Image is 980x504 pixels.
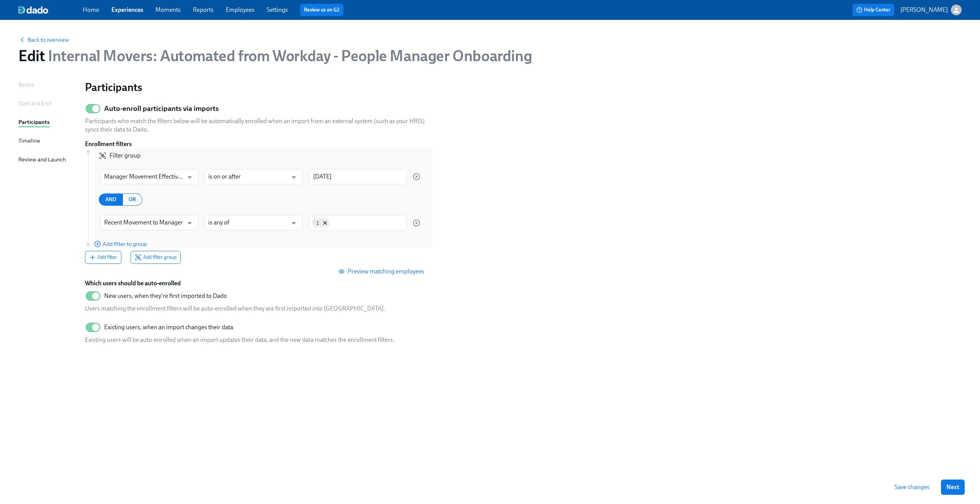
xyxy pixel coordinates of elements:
[122,193,142,206] button: OR
[18,118,50,126] div: Participants
[18,6,83,14] a: dado
[85,80,962,94] h1: Participants
[85,304,385,313] p: Users matching the enrollment filters will be auto-enrolled when they are first imported into [GE...
[85,251,121,264] button: Add filter
[94,148,426,160] div: Filter group
[895,483,929,491] span: Save changes
[104,292,227,300] span: New users, when they're first imported to Dado
[300,4,343,16] button: Review us on G2
[83,6,99,13] a: Home
[18,80,34,89] div: Basics
[99,193,123,206] button: AND
[335,264,430,279] button: Preview matching employees
[900,6,948,14] p: [PERSON_NAME]
[941,480,965,495] button: Next
[288,171,300,183] button: Open
[104,323,233,332] span: Existing users, when an import changes their data
[288,217,300,229] button: Open
[45,47,532,65] span: Internal Movers: Automated from Workday - People Manager Onboarding
[18,6,48,14] img: dado
[129,195,136,205] span: OR
[18,47,532,65] h1: Edit
[312,218,330,228] div: 1
[226,6,255,13] a: Employees
[340,268,424,275] span: Preview matching employees
[89,254,117,261] span: Add filter
[184,171,196,183] button: Open
[85,336,394,344] p: Existing users will be auto-enrolled when an import updates their data, and the new data matches ...
[155,6,181,13] a: Moments
[135,254,176,261] span: Add filter group
[111,6,143,13] a: Experiences
[900,5,962,15] button: [PERSON_NAME]
[946,483,959,491] span: Next
[193,6,214,13] a: Reports
[85,140,430,148] h6: Enrollment filters
[18,99,51,107] div: Start and End
[18,36,69,44] button: Back to overview
[304,6,340,14] a: Review us on G2
[184,217,196,229] button: Open
[853,4,894,16] button: Help Center
[105,195,116,205] span: AND
[131,251,181,264] button: Add filter group
[856,6,890,14] span: Help Center
[18,137,40,145] div: Timeline
[889,480,935,495] button: Save changes
[267,6,288,13] a: Settings
[18,155,66,164] div: Review and Launch
[312,220,323,226] span: 1
[85,117,430,134] p: Participants who match the filters below will be automatically enrolled when an import from an ex...
[104,104,219,114] h5: Auto-enroll participants via imports
[94,240,147,248] button: Add filter to group
[85,279,430,288] h6: Which users should be auto-enrolled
